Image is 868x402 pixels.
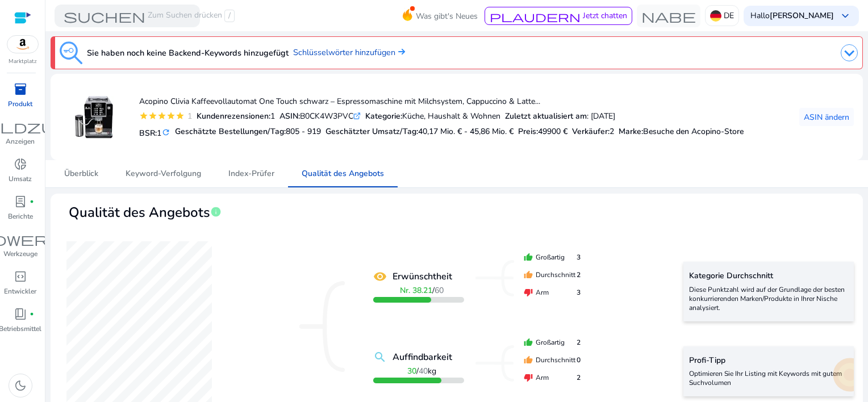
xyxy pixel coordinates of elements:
[14,270,27,283] span: code_blocks
[536,372,549,383] font: Arm
[400,285,444,296] span: /
[30,312,34,316] span: fiber_manual_record
[395,48,405,55] img: arrow-right.svg
[524,253,533,262] mat-icon: thumb_up
[637,5,700,27] button: Nabe
[30,199,34,204] span: fiber_manual_record
[643,126,744,137] span: Besuche den Acopino-Store
[524,270,533,279] mat-icon: thumb_up
[224,10,235,22] span: /
[197,110,275,122] div: 1
[64,9,145,23] span: suchen
[841,44,858,61] img: dropdown-arrow.svg
[176,111,185,120] mat-icon: star
[185,110,192,122] div: 1
[710,10,721,22] img: de.svg
[407,366,436,376] span: / kg
[538,126,567,137] span: 49900 €
[536,355,575,365] font: Durchschnitt
[14,82,27,96] span: inventory_2
[577,287,581,298] span: 3
[536,252,565,262] font: Großartig
[157,128,161,139] span: 1
[14,307,27,321] span: book_4
[577,337,581,347] span: 2
[689,285,848,312] p: Diese Punktzahl wird auf der Grundlage der besten konkurrierenden Marken/Produkte in Ihrer Nische...
[799,108,854,126] button: ASIN ändern
[157,111,166,120] mat-icon: star
[577,252,581,262] span: 3
[577,270,581,280] span: 2
[407,366,416,376] b: 30
[210,206,222,217] span: Info
[393,270,452,283] b: Erwünschtheit
[419,366,428,376] span: 40
[804,111,849,123] span: ASIN ändern
[524,288,533,297] mat-icon: thumb_down
[126,170,201,178] span: Keyword-Verfolgung
[435,285,444,296] span: 60
[148,10,222,22] font: Zum Suchen drücken
[148,111,157,120] mat-icon: star
[518,126,567,137] font: Preis:
[619,126,744,137] font: :
[577,372,581,383] span: 2
[64,170,98,178] span: Überblick
[373,270,387,283] mat-icon: remove_red_eye
[505,111,587,122] b: Zuletzt aktualisiert am
[161,127,170,138] mat-icon: refresh
[60,41,82,64] img: keyword-tracking.svg
[524,373,533,382] mat-icon: thumb_down
[400,285,432,296] b: Nr. 38.21
[3,249,37,259] p: Werkzeuge
[393,350,452,364] b: Auffindbarkeit
[325,127,514,137] h5: Geschätzter Umsatz/Tag:
[7,36,38,53] img: amazon.svg
[9,57,37,66] p: Marktplatz
[524,338,533,347] mat-icon: thumb_up
[536,287,549,298] font: Arm
[139,128,161,139] font: BSR:
[139,111,148,120] mat-icon: star
[279,111,300,122] b: ASIN:
[302,170,384,178] span: Qualität des Angebots
[228,170,274,178] span: Index-Prüfer
[485,7,632,25] button: plaudernJetzt chatten
[689,271,848,281] h5: Kategorie Durchschnitt
[619,126,641,137] span: Marke
[286,126,321,137] span: 805 - 919
[838,9,852,23] span: keyboard_arrow_down
[87,46,289,60] h3: Sie haben noch keine Backend-Keywords hinzugefügt
[14,379,27,392] span: dark_mode
[139,97,744,107] h4: Acopino Clivia Kaffeevollautomat One Touch schwarz – Espressomaschine mit Milchsystem, Cappuccino...
[490,11,581,22] span: plaudern
[572,127,614,137] h5: Verkäufer:
[724,6,734,26] p: DE
[524,355,533,365] mat-icon: thumb_up
[689,356,848,366] h5: Profi-Tipp
[536,270,575,280] font: Durchschnitt
[770,10,834,21] b: [PERSON_NAME]
[6,136,35,146] p: Anzeigen
[4,286,36,296] p: Entwickler
[536,337,565,347] font: Großartig
[166,111,176,120] mat-icon: star
[9,174,32,184] p: Umsatz
[8,99,32,109] p: Produkt
[505,110,615,122] div: : [DATE]
[8,211,33,221] p: Berichte
[73,96,115,139] img: 41nD7rIoUKL._AC_US100_.jpg
[689,369,848,387] p: Optimieren Sie Ihr Listing mit Keywords mit gutem Suchvolumen
[610,126,614,137] span: 2
[279,111,353,122] font: B0CK4W3PVC
[14,157,27,171] span: donut_small
[583,10,627,21] span: Jetzt chatten
[365,111,402,122] b: Kategorie:
[750,12,834,20] p: Hallo
[197,111,270,122] b: Kundenrezensionen:
[577,355,581,365] span: 0
[175,127,321,137] h5: Geschätzte Bestellungen/Tag:
[416,6,478,26] span: Was gibt's Neues
[641,9,696,23] span: Nabe
[293,47,395,58] font: Schlüsselwörter hinzufügen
